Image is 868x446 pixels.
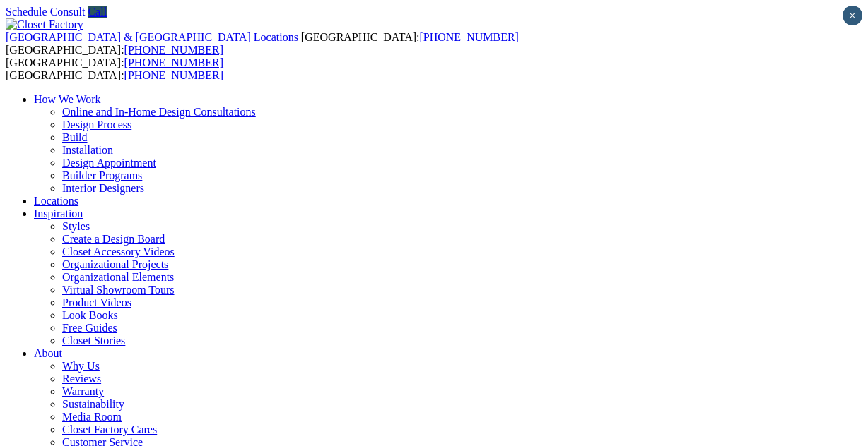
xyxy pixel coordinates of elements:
[6,31,298,43] span: [GEOGRAPHIC_DATA] & [GEOGRAPHIC_DATA] Locations
[34,207,83,219] a: Inspiration
[62,296,131,308] a: Product Videos
[843,6,862,25] button: Close
[62,106,256,118] a: Online and In-Home Design Consultations
[62,144,113,156] a: Installation
[6,31,519,56] span: [GEOGRAPHIC_DATA]: [GEOGRAPHIC_DATA]:
[6,56,223,81] span: [GEOGRAPHIC_DATA]: [GEOGRAPHIC_DATA]:
[124,69,223,81] a: [PHONE_NUMBER]
[124,44,223,56] a: [PHONE_NUMBER]
[62,360,100,372] a: Why Us
[34,347,62,359] a: About
[62,233,165,245] a: Create a Design Board
[62,373,101,385] a: Reviews
[62,334,125,346] a: Closet Stories
[62,119,131,131] a: Design Process
[62,131,88,143] a: Build
[62,182,144,194] a: Interior Designers
[6,6,85,18] a: Schedule Consult
[62,284,175,296] a: Virtual Showroom Tours
[88,6,107,18] a: Call
[34,93,101,105] a: How We Work
[62,385,104,397] a: Warranty
[62,271,174,283] a: Organizational Elements
[62,423,157,435] a: Closet Factory Cares
[6,31,301,43] a: [GEOGRAPHIC_DATA] & [GEOGRAPHIC_DATA] Locations
[62,411,122,423] a: Media Room
[62,220,90,232] a: Styles
[62,322,117,334] a: Free Guides
[62,258,168,270] a: Organizational Projects
[62,157,156,169] a: Design Appointment
[419,31,518,43] a: [PHONE_NUMBER]
[34,195,78,207] a: Locations
[62,169,142,181] a: Builder Programs
[124,56,223,68] a: [PHONE_NUMBER]
[62,398,124,410] a: Sustainability
[62,309,118,321] a: Look Books
[62,246,175,258] a: Closet Accessory Videos
[6,18,83,31] img: Closet Factory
